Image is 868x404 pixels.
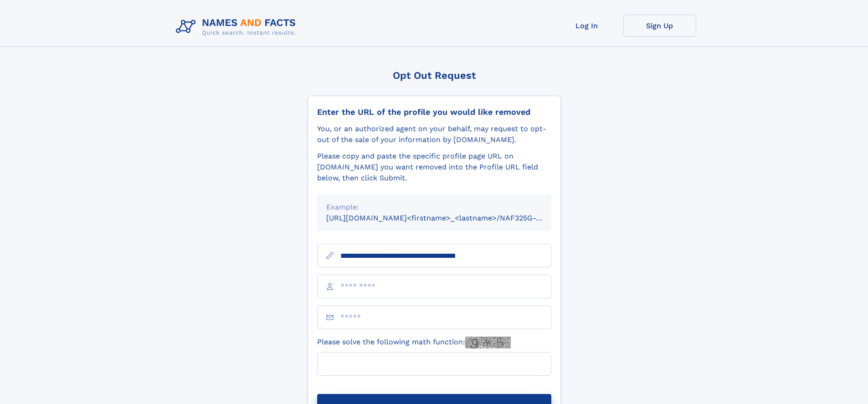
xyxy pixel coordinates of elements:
img: Logo Names and Facts [172,15,303,39]
div: Example: [326,202,542,213]
small: [URL][DOMAIN_NAME]<firstname>_<lastname>/NAF325G-xxxxxxxx [326,214,569,222]
a: Log In [550,15,623,37]
div: Please copy and paste the specific profile page URL on [DOMAIN_NAME] you want removed into the Pr... [317,151,551,184]
div: You, or an authorized agent on your behalf, may request to opt-out of the sale of your informatio... [317,123,551,145]
a: Sign Up [623,15,696,37]
div: Enter the URL of the profile you would like removed [317,107,551,117]
label: Please solve the following math function: [317,337,511,348]
div: Opt Out Request [308,70,561,81]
